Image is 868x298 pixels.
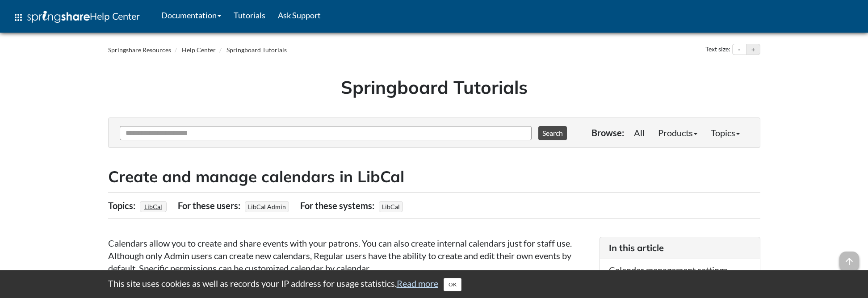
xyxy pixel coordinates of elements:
a: Topics [704,124,746,142]
a: Documentation [155,4,227,26]
button: Search [538,126,567,140]
a: Springboard Tutorials [226,46,287,54]
div: Topics: [108,197,138,214]
img: Springshare [27,11,90,23]
a: Products [651,124,704,142]
span: arrow_upward [839,252,859,271]
p: Calendars allow you to create and share events with your patrons. You can also create internal ca... [108,237,591,274]
span: LibCal [379,201,403,212]
h1: Springboard Tutorials [115,75,754,100]
a: Ask Support [272,4,327,26]
div: For these users: [178,197,243,214]
a: Calendar management settings [609,264,728,275]
h2: Create and manage calendars in LibCal [108,166,760,188]
a: All [627,124,651,142]
button: Decrease text size [733,44,746,55]
div: This site uses cookies as well as records your IP address for usage statistics. [99,277,769,291]
span: Help Center [90,10,140,22]
div: Text size: [704,44,732,55]
span: apps [13,12,24,23]
a: apps Help Center [7,4,146,31]
a: Springshare Resources [108,46,171,54]
p: Browse: [591,126,624,139]
a: Read more [397,278,438,289]
a: arrow_upward [839,252,859,263]
a: Help Center [182,46,216,54]
a: Tutorials [227,4,272,26]
button: Close [444,278,461,291]
a: LibCal [143,200,164,213]
h3: In this article [609,242,751,254]
div: For these systems: [300,197,377,214]
span: LibCal Admin [245,201,289,212]
button: Increase text size [746,44,760,55]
